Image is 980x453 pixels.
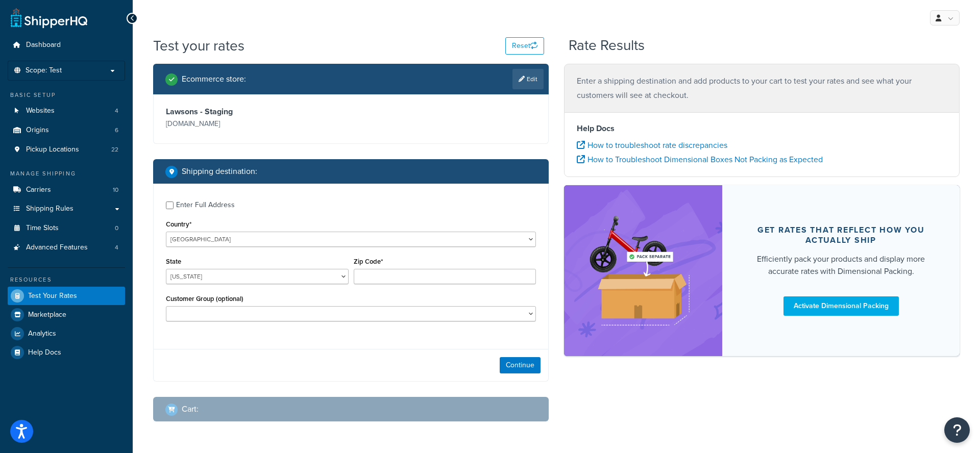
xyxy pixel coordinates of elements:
p: [DOMAIN_NAME] [166,117,349,131]
span: 4 [115,243,118,252]
a: Analytics [8,324,125,343]
li: Websites [8,102,125,120]
span: Time Slots [26,224,59,233]
span: Marketplace [28,311,66,319]
a: Activate Dimensional Packing [783,296,899,316]
button: Reset [505,37,544,55]
a: Advanced Features4 [8,238,125,257]
a: Time Slots0 [8,219,125,238]
a: Pickup Locations22 [8,140,125,159]
li: Origins [8,121,125,140]
li: Carriers [8,181,125,199]
p: Enter a shipping destination and add products to your cart to test your rates and see what your c... [577,74,947,103]
a: Marketplace [8,306,125,324]
span: Pickup Locations [26,145,79,154]
span: 6 [115,126,118,135]
a: Dashboard [8,36,125,55]
span: Origins [26,126,49,135]
a: Websites4 [8,102,125,120]
h2: Rate Results [569,38,645,54]
span: Carriers [26,186,51,194]
a: Origins6 [8,121,125,140]
span: 0 [115,224,118,233]
button: Open Resource Center [944,417,970,443]
div: Manage Shipping [8,169,125,178]
div: Basic Setup [8,91,125,99]
div: Enter Full Address [176,198,235,212]
label: State [166,258,181,265]
a: Shipping Rules [8,199,125,218]
label: Zip Code* [354,258,383,265]
span: 4 [115,107,118,115]
span: 10 [113,186,118,194]
h2: Shipping destination : [182,167,257,176]
li: Time Slots [8,219,125,238]
h4: Help Docs [577,122,947,135]
button: Continue [500,357,541,373]
div: Efficiently pack your products and display more accurate rates with Dimensional Packing. [747,253,935,278]
span: Scope: Test [26,66,62,75]
li: Pickup Locations [8,140,125,159]
span: Dashboard [26,41,61,49]
span: Help Docs [28,348,61,357]
h2: Ecommerce store : [182,74,246,84]
input: Enter Full Address [166,202,174,209]
span: Advanced Features [26,243,88,252]
label: Customer Group (optional) [166,295,243,303]
span: Shipping Rules [26,205,73,213]
a: How to troubleshoot rate discrepancies [577,139,727,151]
img: feature-image-dim-d40ad3071a2b3c8e08177464837368e35600d3c5e73b18a22c1e4bb210dc32ac.png [579,200,707,340]
span: Analytics [28,330,56,338]
a: Test Your Rates [8,287,125,305]
span: Websites [26,107,55,115]
span: 22 [111,145,118,154]
a: Carriers10 [8,181,125,199]
h3: Lawsons - Staging [166,107,349,117]
a: How to Troubleshoot Dimensional Boxes Not Packing as Expected [577,154,823,165]
h2: Cart : [182,405,199,414]
h1: Test your rates [153,36,244,56]
label: Country* [166,220,191,228]
div: Resources [8,275,125,284]
span: Test Your Rates [28,292,77,300]
a: Edit [512,69,544,89]
li: Advanced Features [8,238,125,257]
a: Help Docs [8,343,125,362]
div: Get rates that reflect how you actually ship [747,225,935,245]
